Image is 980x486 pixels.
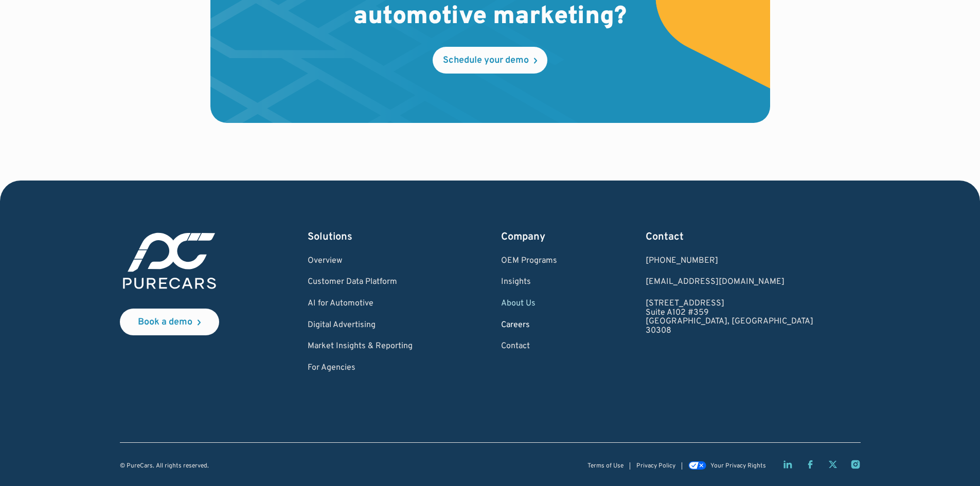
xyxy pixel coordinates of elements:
a: Careers [501,321,557,330]
img: purecars logo [120,230,219,292]
a: Overview [308,257,413,266]
a: Email us [646,278,813,287]
a: Book a demo [120,309,219,335]
div: Solutions [308,230,413,244]
div: Book a demo [138,318,192,327]
a: Digital Advertising [308,321,413,330]
a: Twitter X page [828,459,838,470]
a: AI for Automotive [308,299,413,309]
a: About Us [501,299,557,309]
div: Contact [646,230,813,244]
a: LinkedIn page [782,459,793,470]
a: [STREET_ADDRESS]Suite A102 #359[GEOGRAPHIC_DATA], [GEOGRAPHIC_DATA]30308 [646,299,813,335]
a: Instagram page [850,459,861,470]
div: © PureCars. All rights reserved. [120,463,209,470]
a: Insights [501,278,557,287]
a: Privacy Policy [636,463,675,470]
div: Your Privacy Rights [710,463,766,470]
div: Schedule your demo [443,56,529,65]
div: [PHONE_NUMBER] [646,257,813,266]
div: Company [501,230,557,244]
a: Market Insights & Reporting [308,342,413,351]
a: For Agencies [308,364,413,373]
a: Contact [501,342,557,351]
a: Facebook page [805,459,815,470]
a: Terms of Use [587,463,623,470]
a: Customer Data Platform [308,278,413,287]
a: Schedule your demo [433,47,547,74]
a: OEM Programs [501,257,557,266]
a: Your Privacy Rights [688,462,765,470]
